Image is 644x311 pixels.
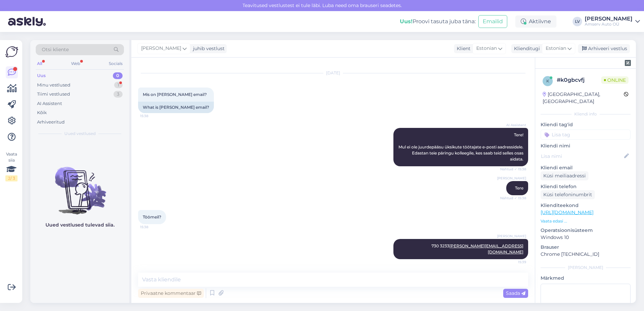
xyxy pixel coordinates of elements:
span: k [546,78,549,83]
p: Kliendi tag'id [541,121,631,128]
div: # k0gbcvfj [557,76,601,84]
div: Klient [454,45,471,52]
span: [PERSON_NAME] [141,45,181,52]
img: Askly Logo [5,45,18,58]
div: All [36,59,43,68]
div: 2 / 3 [5,175,18,181]
a: [PERSON_NAME][EMAIL_ADDRESS][DOMAIN_NAME] [449,243,523,254]
div: Küsi meiliaadressi [541,171,588,180]
div: 1 [114,82,123,89]
input: Lisa nimi [541,152,623,160]
span: Otsi kliente [42,46,69,53]
div: AI Assistent [37,100,62,107]
p: Kliendi email [541,164,631,171]
span: 15:38 [140,224,165,230]
p: Operatsioonisüsteem [541,227,631,234]
div: Minu vestlused [37,82,70,89]
div: Vaata siia [5,151,18,181]
div: LV [573,17,582,26]
img: zendesk [625,60,631,66]
div: Arhiveeri vestlus [578,44,630,53]
input: Lisa tag [541,130,631,140]
div: Web [70,59,82,68]
span: Nähtud ✓ 15:38 [500,196,526,201]
p: Kliendi telefon [541,183,631,190]
span: Mis on [PERSON_NAME] email? [143,92,207,97]
span: Töömeil? [143,214,161,219]
p: Kliendi nimi [541,142,631,149]
span: [PERSON_NAME] [497,234,526,239]
span: Estonian [476,45,497,52]
p: Klienditeekond [541,202,631,209]
p: Uued vestlused tulevad siia. [45,221,115,229]
a: [URL][DOMAIN_NAME] [541,209,593,215]
div: Socials [107,59,124,68]
span: Tere! Mul ei ole juurdepääsu üksikute töötajate e-posti aadressidele. Edastan teie päringu kollee... [398,132,524,162]
b: Uus! [400,18,413,25]
button: Emailid [478,15,507,28]
div: 3 [114,91,123,98]
span: Nähtud ✓ 15:38 [500,167,526,172]
div: What is [PERSON_NAME] email? [138,102,214,113]
div: [GEOGRAPHIC_DATA], [GEOGRAPHIC_DATA] [543,91,624,105]
img: No chats [30,155,129,215]
p: Brauser [541,244,631,251]
div: Klienditugi [511,45,540,52]
div: Arhiveeritud [37,119,65,126]
span: AI Assistent [501,123,526,128]
div: Tiimi vestlused [37,91,70,98]
div: Aktiivne [515,15,556,28]
span: 15:39 [501,260,526,265]
span: Saada [506,290,525,296]
div: 0 [113,72,123,79]
p: Vaata edasi ... [541,218,631,224]
p: Märkmed [541,275,631,282]
p: Chrome [TECHNICAL_ID] [541,251,631,258]
span: Estonian [546,45,566,52]
div: Uus [37,72,46,79]
span: Online [601,76,629,84]
div: Küsi telefoninumbrit [541,190,595,199]
div: [PERSON_NAME] [541,265,631,271]
p: Windows 10 [541,234,631,241]
a: [PERSON_NAME]Amserv Auto OÜ [585,16,640,27]
span: 730 3233 [431,243,523,254]
div: Kliendi info [541,111,631,117]
span: 15:38 [140,113,165,118]
div: Amserv Auto OÜ [585,22,633,27]
div: [PERSON_NAME] [585,16,633,22]
div: Privaatne kommentaar [138,289,204,298]
span: Tere [515,185,523,191]
span: [PERSON_NAME] [497,176,526,181]
div: juhib vestlust [190,45,225,52]
span: Uued vestlused [64,131,96,137]
div: [DATE] [138,70,528,76]
div: Kõik [37,109,47,116]
div: Proovi tasuta juba täna: [400,18,476,26]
